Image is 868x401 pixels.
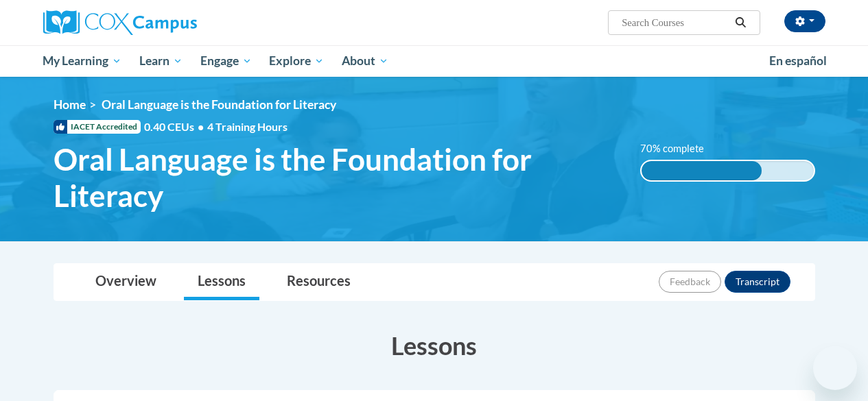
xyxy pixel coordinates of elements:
[725,271,790,293] button: Transcript
[642,161,762,180] div: 70% complete
[207,120,288,133] span: 4 Training Hours
[43,10,290,35] a: Cox Campus
[130,45,191,77] a: Learn
[54,120,141,134] span: IACET Accredited
[333,45,397,77] a: About
[198,120,204,133] span: •
[43,10,197,35] img: Cox Campus
[659,271,721,293] button: Feedback
[144,119,207,134] span: 0.40 CEUs
[730,14,751,31] button: Search
[33,45,836,77] div: Main menu
[273,264,364,300] a: Resources
[54,97,86,112] a: Home
[640,141,719,156] label: 70% complete
[620,14,730,31] input: Search Courses
[784,10,825,32] button: Account Settings
[54,328,815,363] h3: Lessons
[760,47,836,75] a: En español
[34,45,131,77] a: My Learning
[269,53,324,69] span: Explore
[813,346,857,390] iframe: Button to launch messaging window
[54,141,620,214] span: Oral Language is the Foundation for Literacy
[191,45,261,77] a: Engage
[184,264,259,300] a: Lessons
[82,264,170,300] a: Overview
[769,53,827,68] span: En español
[102,97,336,112] span: Oral Language is the Foundation for Literacy
[260,45,333,77] a: Explore
[139,53,183,69] span: Learn
[43,53,121,69] span: My Learning
[200,53,252,69] span: Engage
[342,53,388,69] span: About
